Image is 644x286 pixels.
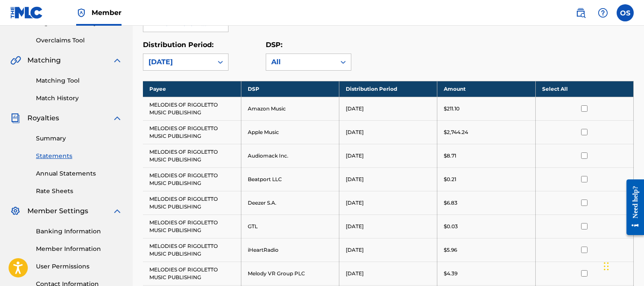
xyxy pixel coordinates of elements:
[10,55,21,66] img: Matching
[339,238,437,262] td: [DATE]
[572,4,589,21] a: Public Search
[36,187,122,196] a: Rate Sheets
[241,167,339,191] td: Beatport LLC
[143,81,241,97] th: Payee
[92,8,122,18] span: Member
[143,144,241,167] td: MELODIES OF RIGOLETTO MUSIC PUBLISHING
[36,244,122,253] a: Member Information
[27,113,59,123] span: Royalties
[620,172,644,243] iframe: Resource Center
[598,8,608,18] img: help
[143,191,241,214] td: MELODIES OF RIGOLETTO MUSIC PUBLISHING
[36,134,122,143] a: Summary
[241,81,339,97] th: DSP
[241,262,339,285] td: Melody VR Group PLC
[143,97,241,120] td: MELODIES OF RIGOLETTO MUSIC PUBLISHING
[444,176,456,183] p: $0.21
[444,152,456,160] p: $8.71
[339,167,437,191] td: [DATE]
[576,8,586,18] img: search
[112,55,122,66] img: expand
[36,76,122,85] a: Matching Tool
[10,206,21,216] img: Member Settings
[444,128,468,136] p: $2,744.24
[241,191,339,214] td: Deezer S.A.
[143,167,241,191] td: MELODIES OF RIGOLETTO MUSIC PUBLISHING
[535,81,633,97] th: Select All
[27,206,88,216] span: Member Settings
[36,152,122,161] a: Statements
[601,245,644,286] iframe: Chat Widget
[36,227,122,236] a: Banking Information
[143,41,214,49] label: Distribution Period:
[339,191,437,214] td: [DATE]
[36,169,122,178] a: Annual Statements
[444,223,458,230] p: $0.03
[617,4,634,21] div: User Menu
[36,94,122,103] a: Match History
[36,36,122,45] a: Overclaims Tool
[76,8,86,18] img: Top Rightsholder
[241,214,339,238] td: GTL
[10,113,21,123] img: Royalties
[339,81,437,97] th: Distribution Period
[36,262,122,271] a: User Permissions
[241,97,339,120] td: Amazon Music
[143,214,241,238] td: MELODIES OF RIGOLETTO MUSIC PUBLISHING
[339,97,437,120] td: [DATE]
[444,199,457,207] p: $6.83
[148,57,208,67] div: [DATE]
[112,113,122,123] img: expand
[594,4,611,21] div: Help
[437,81,535,97] th: Amount
[339,120,437,144] td: [DATE]
[241,120,339,144] td: Apple Music
[143,120,241,144] td: MELODIES OF RIGOLETTO MUSIC PUBLISHING
[27,55,61,66] span: Matching
[339,144,437,167] td: [DATE]
[241,238,339,262] td: iHeartRadio
[339,262,437,285] td: [DATE]
[444,270,457,277] p: $4.39
[143,238,241,262] td: MELODIES OF RIGOLETTO MUSIC PUBLISHING
[112,206,122,216] img: expand
[444,105,460,113] p: $211.10
[241,144,339,167] td: Audiomack Inc.
[10,6,43,19] img: MLC Logo
[271,57,330,67] div: All
[266,41,282,49] label: DSP:
[604,253,609,279] div: Drag
[143,262,241,285] td: MELODIES OF RIGOLETTO MUSIC PUBLISHING
[444,246,457,254] p: $5.96
[339,214,437,238] td: [DATE]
